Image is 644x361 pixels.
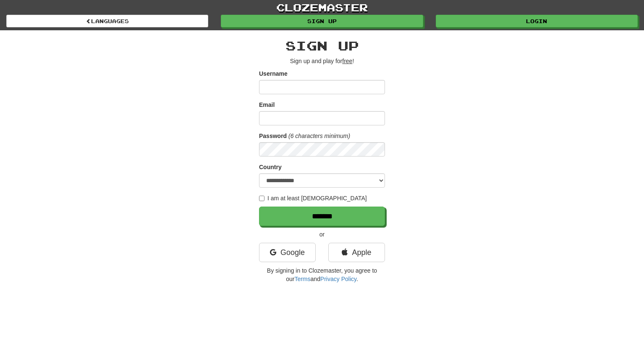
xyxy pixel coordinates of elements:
label: Country [259,163,282,171]
label: Email [259,101,275,109]
a: Privacy Policy [320,276,356,282]
label: I am at least [DEMOGRAPHIC_DATA] [259,194,367,202]
a: Google [259,243,316,262]
u: free [342,58,352,64]
label: Password [259,132,287,140]
a: Sign up [221,15,423,27]
a: Login [436,15,638,27]
a: Apple [328,243,385,262]
input: I am at least [DEMOGRAPHIC_DATA] [259,196,264,201]
h2: Sign up [259,39,385,53]
p: By signing in to Clozemaster, you agree to our and . [259,266,385,283]
a: Terms [294,276,310,282]
label: Username [259,69,288,78]
p: Sign up and play for ! [259,57,385,65]
p: or [259,230,385,239]
a: Languages [6,15,208,27]
em: (6 characters minimum) [288,133,350,139]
